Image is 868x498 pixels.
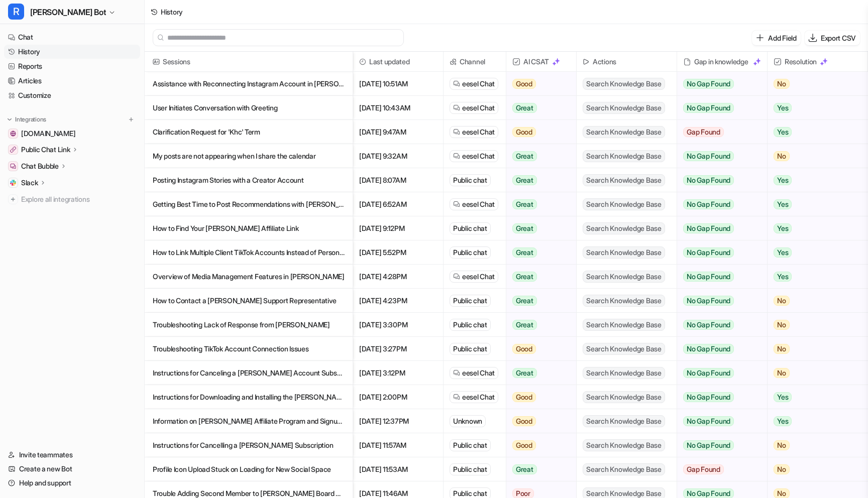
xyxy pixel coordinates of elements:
[683,320,734,330] span: No Gap Found
[4,88,140,102] a: Customize
[453,394,460,401] img: eeselChat
[450,439,491,451] div: Public chat
[683,416,734,426] span: No Gap Found
[450,319,491,331] div: Public chat
[774,272,792,282] span: Yes
[677,409,759,433] button: No Gap Found
[677,168,759,192] button: No Gap Found
[161,7,183,17] div: History
[4,127,140,141] a: getrella.com[DOMAIN_NAME]
[30,5,106,19] span: [PERSON_NAME] Bot
[768,144,859,168] button: No
[453,103,495,113] a: eesel Chat
[768,409,859,433] button: Yes
[453,151,495,161] a: eesel Chat
[453,201,460,208] img: eeselChat
[512,247,537,258] span: Great
[21,129,75,139] span: [DOMAIN_NAME]
[583,150,665,162] span: Search Knowledge Base
[357,144,439,168] span: [DATE] 9:32AM
[512,440,536,450] span: Good
[357,433,439,457] span: [DATE] 11:57AM
[153,168,345,192] p: Posting Instagram Stories with a Creator Account
[774,127,792,137] span: Yes
[774,296,790,306] span: No
[453,129,460,136] img: eeselChat
[153,361,345,385] p: Instructions for Canceling a [PERSON_NAME] Account Subscription
[153,289,345,313] p: How to Contact a [PERSON_NAME] Support Representative
[774,344,790,354] span: No
[453,272,495,282] a: eesel Chat
[510,52,572,72] span: AI CSAT
[128,116,135,123] img: menu_add.svg
[357,96,439,120] span: [DATE] 10:43AM
[768,361,859,385] button: No
[512,416,536,426] span: Good
[153,385,345,409] p: Instructions for Downloading and Installing the [PERSON_NAME] App
[683,175,734,185] span: No Gap Found
[153,240,345,265] p: How to Link Multiple Client TikTok Accounts Instead of Personal Account
[153,96,345,120] p: User Initiates Conversation with Greeting
[21,145,70,155] p: Public Chat Link
[453,273,460,280] img: eeselChat
[506,361,570,385] button: Great
[677,192,759,216] button: No Gap Found
[677,433,759,457] button: No Gap Found
[677,144,759,168] button: No Gap Found
[677,361,759,385] button: No Gap Found
[357,385,439,409] span: [DATE] 2:00PM
[506,192,570,216] button: Great
[357,168,439,192] span: [DATE] 8:07AM
[149,52,349,72] span: Sessions
[153,192,345,216] p: Getting Best Time to Post Recommendations with [PERSON_NAME] and [PERSON_NAME]
[462,272,495,282] span: eesel Chat
[357,192,439,216] span: [DATE] 6:52AM
[10,131,16,137] img: getrella.com
[774,392,792,402] span: Yes
[583,367,665,379] span: Search Knowledge Base
[357,457,439,481] span: [DATE] 11:53AM
[462,127,495,137] span: eesel Chat
[683,223,734,233] span: No Gap Found
[768,265,859,289] button: Yes
[768,433,859,457] button: No
[768,72,859,96] button: No
[593,52,616,72] h2: Actions
[4,448,140,462] a: Invite teammates
[153,433,345,457] p: Instructions for Cancelling a [PERSON_NAME] Subscription
[768,385,859,409] button: Yes
[683,103,734,113] span: No Gap Found
[512,344,536,354] span: Good
[821,33,856,43] p: Export CSV
[683,392,734,402] span: No Gap Found
[506,240,570,265] button: Great
[462,79,495,89] span: eesel Chat
[512,320,537,330] span: Great
[453,392,495,402] a: eesel Chat
[506,265,570,289] button: Great
[583,102,665,114] span: Search Knowledge Base
[677,240,759,265] button: No Gap Found
[450,295,491,307] div: Public chat
[506,409,570,433] button: Good
[506,457,570,481] button: Great
[683,464,724,474] span: Gap Found
[10,147,16,153] img: Public Chat Link
[357,120,439,144] span: [DATE] 9:47AM
[683,151,734,161] span: No Gap Found
[4,74,140,88] a: Articles
[583,126,665,138] span: Search Knowledge Base
[462,199,495,209] span: eesel Chat
[677,72,759,96] button: No Gap Found
[512,464,537,474] span: Great
[453,127,495,137] a: eesel Chat
[583,415,665,427] span: Search Knowledge Base
[357,72,439,96] span: [DATE] 10:51AM
[506,120,570,144] button: Good
[774,440,790,450] span: No
[462,392,495,402] span: eesel Chat
[583,198,665,210] span: Search Knowledge Base
[450,343,491,355] div: Public chat
[683,272,734,282] span: No Gap Found
[506,313,570,337] button: Great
